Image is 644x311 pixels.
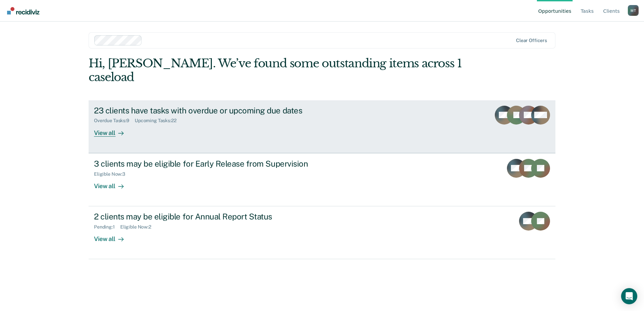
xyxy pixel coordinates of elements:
[89,206,555,259] a: 2 clients may be eligible for Annual Report StatusPending:1Eligible Now:2View all
[94,124,132,137] div: View all
[89,100,555,153] a: 23 clients have tasks with overdue or upcoming due datesOverdue Tasks:9Upcoming Tasks:22View all
[516,38,547,43] div: Clear officers
[120,224,157,230] div: Eligible Now : 2
[94,230,132,243] div: View all
[94,224,120,230] div: Pending : 1
[94,159,330,169] div: 3 clients may be eligible for Early Release from Supervision
[94,177,132,190] div: View all
[7,7,39,14] img: Recidiviz
[89,57,462,84] div: Hi, [PERSON_NAME]. We’ve found some outstanding items across 1 caseload
[94,106,330,115] div: 23 clients have tasks with overdue or upcoming due dates
[135,118,182,124] div: Upcoming Tasks : 22
[628,5,639,16] div: M T
[94,171,131,177] div: Eligible Now : 3
[628,5,639,16] button: Profile dropdown button
[621,288,637,304] div: Open Intercom Messenger
[94,212,330,221] div: 2 clients may be eligible for Annual Report Status
[94,118,135,124] div: Overdue Tasks : 9
[89,153,555,206] a: 3 clients may be eligible for Early Release from SupervisionEligible Now:3View all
